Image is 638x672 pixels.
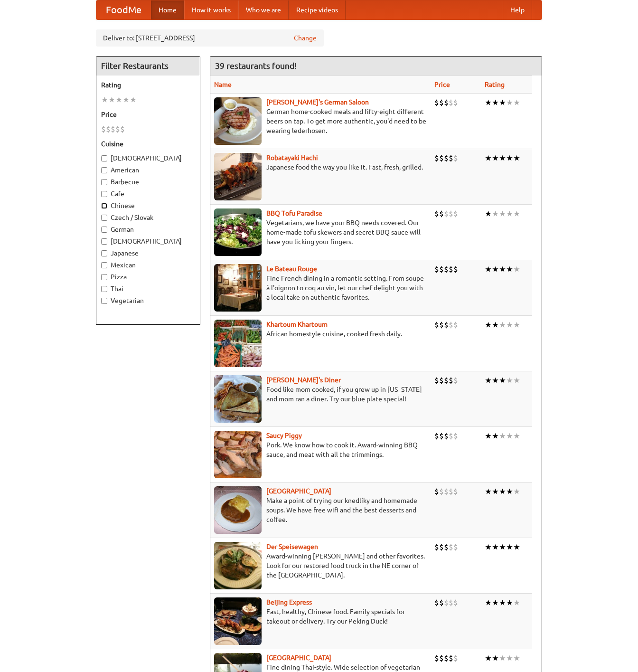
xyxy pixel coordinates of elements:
li: $ [444,320,449,330]
li: $ [111,124,115,134]
li: ★ [506,653,513,663]
input: Cafe [101,191,107,197]
li: $ [115,124,120,134]
li: $ [439,208,444,219]
li: $ [444,208,449,219]
li: ★ [122,95,130,105]
p: Make a point of trying our knedlíky and homemade soups. We have free wifi and the best desserts a... [214,496,427,524]
label: Vegetarian [101,296,195,305]
li: ★ [108,95,115,105]
li: $ [444,375,449,386]
li: $ [439,97,444,108]
a: Change [294,33,317,43]
li: $ [449,486,453,497]
li: $ [106,124,111,134]
li: ★ [513,486,520,497]
p: German home-cooked meals and fifty-eight different beers on tap. To get more authentic, you'd nee... [214,107,427,135]
a: BBQ Tofu Paradise [266,209,322,217]
a: Price [434,81,450,88]
li: ★ [492,486,499,497]
label: Chinese [101,201,195,210]
li: $ [439,431,444,441]
li: ★ [506,320,513,330]
a: How it works [184,0,238,19]
p: Award-winning [PERSON_NAME] and other favorites. Look for our restored food truck in the NE corne... [214,551,427,580]
li: ★ [101,95,108,105]
a: Who we are [238,0,289,19]
li: $ [434,597,439,608]
li: ★ [485,653,492,663]
li: ★ [499,375,506,386]
li: $ [449,264,453,274]
a: Beijing Express [266,598,312,606]
li: ★ [485,320,492,330]
li: $ [434,431,439,441]
img: esthers.jpg [214,97,262,145]
li: $ [449,97,453,108]
li: ★ [492,375,499,386]
img: tofuparadise.jpg [214,208,262,256]
li: ★ [492,431,499,441]
label: [DEMOGRAPHIC_DATA] [101,237,195,246]
h4: Filter Restaurants [96,57,200,76]
li: ★ [513,153,520,163]
input: Japanese [101,250,107,256]
img: bateaurouge.jpg [214,264,262,312]
li: $ [434,653,439,663]
li: $ [453,486,458,497]
a: Home [151,0,184,19]
li: $ [439,375,444,386]
b: Khartoum Khartoum [266,321,328,328]
a: Saucy Piggy [266,432,302,439]
input: Mexican [101,262,107,268]
a: FoodMe [96,0,151,19]
li: ★ [492,264,499,274]
li: $ [449,208,453,219]
li: ★ [506,431,513,441]
li: ★ [485,375,492,386]
li: $ [453,208,458,219]
li: $ [449,375,453,386]
a: Robatayaki Hachi [266,154,318,161]
li: $ [434,153,439,163]
li: $ [453,153,458,163]
li: ★ [492,97,499,108]
li: ★ [513,264,520,274]
li: $ [439,153,444,163]
li: ★ [506,486,513,497]
a: [GEOGRAPHIC_DATA] [266,654,331,662]
input: [DEMOGRAPHIC_DATA] [101,238,107,245]
li: ★ [513,653,520,663]
li: $ [434,542,439,552]
p: Fine French dining in a romantic setting. From soupe à l'oignon to coq au vin, let our chef delig... [214,274,427,302]
img: saucy.jpg [214,431,262,478]
li: $ [434,97,439,108]
li: $ [449,431,453,441]
img: robatayaki.jpg [214,153,262,200]
input: Vegetarian [101,298,107,304]
li: ★ [513,97,520,108]
p: Japanese food the way you like it. Fast, fresh, grilled. [214,162,427,172]
li: ★ [499,542,506,552]
p: Food like mom cooked, if you grew up in [US_STATE] and mom ran a diner. Try our blue plate special! [214,385,427,404]
li: ★ [485,208,492,219]
li: ★ [485,486,492,497]
input: German [101,227,107,233]
li: ★ [513,597,520,608]
li: $ [120,124,125,134]
img: sallys.jpg [214,375,262,423]
li: $ [439,653,444,663]
li: $ [444,264,449,274]
li: ★ [506,153,513,163]
li: $ [439,264,444,274]
b: Le Bateau Rouge [266,265,317,273]
li: ★ [492,320,499,330]
li: ★ [492,153,499,163]
li: ★ [492,653,499,663]
li: ★ [485,264,492,274]
li: ★ [499,431,506,441]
